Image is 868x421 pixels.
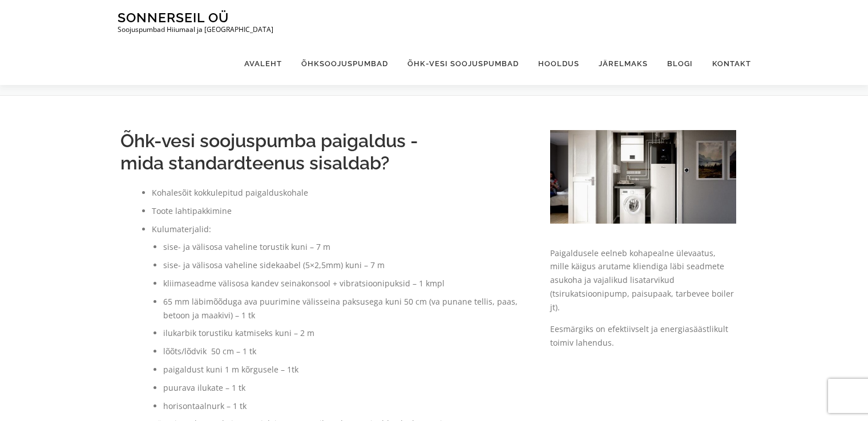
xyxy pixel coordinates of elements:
[703,42,751,85] a: Kontakt
[550,130,737,223] img: Daikin
[292,42,398,85] a: Õhksoojuspumbad
[152,204,527,218] li: Toote lahtipakkimine
[163,277,527,290] li: kliimaseadme välisosa kandev seinakonsool + vibratsioonipuksid – 1 kmpl
[118,10,229,25] a: Sonnerseil OÜ
[152,186,527,200] li: Kohalesõit kokkulepitud paigalduskohale
[589,42,657,85] a: Järelmaks
[152,222,527,413] li: Kulumaterjalid:
[120,130,527,174] h2: Õhk-vesi soojuspumba paigaldus - mida standardteenus sisaldab?
[235,42,292,85] a: Avaleht
[657,42,703,85] a: Blogi
[163,381,527,395] li: puurava ilukate – 1 tk
[163,399,527,413] li: horisontaalnurk – 1 tk
[398,42,528,85] a: Õhk-vesi soojuspumbad
[163,345,527,358] li: lõõts/lõdvik 50 cm – 1 tk
[528,42,589,85] a: Hooldus
[163,258,527,272] li: sise- ja välisosa vaheline sidekaabel (5×2,5mm) kuni – 7 m
[118,26,273,34] p: Soojuspumbad Hiiumaal ja [GEOGRAPHIC_DATA]
[550,248,734,313] span: Paigaldusele eelneb kohapealne ülevaatus, mille käigus arutame kliendiga läbi seadmete asukoha ja...
[163,295,527,322] li: 65 mm läbimõõduga ava puurimine välisseina paksusega kuni 50 cm (va punane tellis, paas, betoon j...
[163,363,527,377] li: paigaldust kuni 1 m kõrgusele – 1tk
[163,326,527,340] li: ilukarbik torustiku katmiseks kuni – 2 m
[550,323,728,348] span: Eesmärgiks on efektiivselt ja energiasäästlikult toimiv lahendus.
[163,240,527,254] li: sise- ja välisosa vaheline torustik kuni – 7 m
